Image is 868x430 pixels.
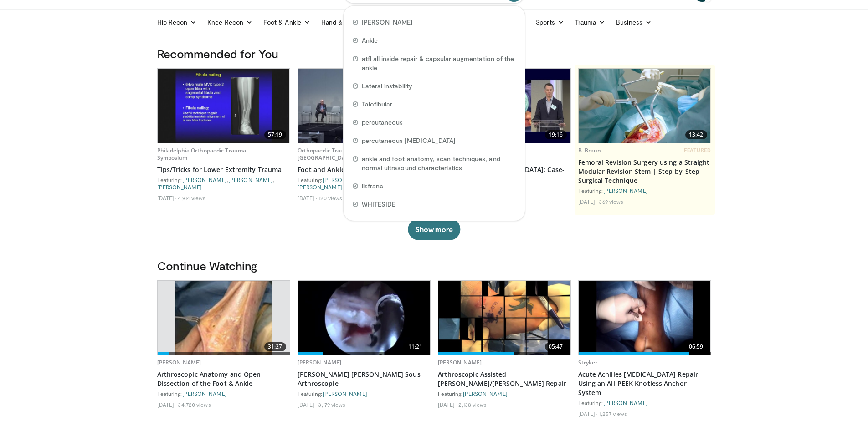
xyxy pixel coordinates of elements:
[579,281,711,355] a: 06:59
[599,198,623,205] li: 369 views
[318,401,345,408] li: 3,179 views
[362,118,403,127] span: percutaneous
[182,390,227,397] a: [PERSON_NAME]
[158,69,290,143] img: f3170e45-502c-4622-b10e-4b130f9ea5fd.620x360_q85_upscale.jpg
[158,69,290,143] a: 57:19
[362,100,393,109] span: Talofibular
[362,182,384,191] span: lisfranc
[264,342,286,351] span: 31:27
[298,390,431,397] div: Featuring:
[362,200,396,209] span: WHITESIDE
[182,177,227,183] a: [PERSON_NAME]
[298,401,317,408] li: [DATE]
[258,13,316,31] a: Foot & Ankle
[362,81,412,91] span: Lateral instability
[579,69,711,143] a: 13:42
[157,401,177,408] li: [DATE]
[603,400,648,406] a: [PERSON_NAME]
[611,13,657,31] a: Business
[578,370,711,397] a: Acute Achilles [MEDICAL_DATA] Repair Using an All-PEEK Knotless Anchor System
[298,176,431,191] div: Featuring: , , ,
[458,401,487,408] li: 2,138 views
[157,147,247,162] a: Philadelphia Orthopaedic Trauma Symposium
[438,390,571,397] div: Featuring:
[578,158,711,185] a: Femoral Revision Surgery using a Straight Modular Revision Stem | Step-by-Step Surgical Technique
[545,130,567,139] span: 19:16
[438,401,457,408] li: [DATE]
[298,69,430,143] img: 8970f8e1-af41-4fb8-bd94-3e47a5a540c0.620x360_q85_upscale.jpg
[570,13,611,31] a: Trauma
[298,281,430,355] img: 9nZFQMepuQiumqNn4xMDoxOjBrO-I4W8.620x360_q85_upscale.jpg
[157,258,711,273] h3: Continue Watching
[178,401,211,408] li: 34,720 views
[157,390,290,397] div: Featuring:
[298,147,385,162] a: Orthopaedic Trauma Institute at [GEOGRAPHIC_DATA]
[603,187,648,194] a: [PERSON_NAME]
[157,359,201,366] a: [PERSON_NAME]
[228,177,273,183] a: [PERSON_NAME]
[157,184,202,190] a: [PERSON_NAME]
[684,147,711,153] span: FEATURED
[298,281,430,355] a: 11:21
[298,370,431,388] a: [PERSON_NAME] [PERSON_NAME] Sous Arthroscopie
[298,69,430,143] a: 13:56
[578,187,711,194] div: Featuring:
[685,130,707,139] span: 13:42
[157,46,711,61] h3: Recommended for You
[578,359,598,366] a: Stryker
[579,69,711,143] img: 4275ad52-8fa6-4779-9598-00e5d5b95857.620x360_q85_upscale.jpg
[530,13,570,31] a: Sports
[362,36,378,45] span: Ankle
[298,165,431,174] a: Foot and Ankle Session Panel Discussion
[463,390,508,397] a: [PERSON_NAME]
[323,177,367,183] a: [PERSON_NAME]
[545,342,567,351] span: 05:47
[298,359,342,366] a: [PERSON_NAME]
[579,281,711,355] img: c2793add-b395-438e-ac4b-55c5d1aa982a.620x360_q85_upscale.jpg
[362,136,456,145] span: percutaneous [MEDICAL_DATA]
[157,165,290,174] a: Tips/Tricks for Lower Extremity Trauma
[362,154,516,172] span: ankle and foot anatomy, scan techniques, and normal ultrasound characteristics
[157,194,177,202] li: [DATE]
[158,281,290,355] a: 31:27
[264,130,286,139] span: 57:19
[438,281,570,355] a: 05:47
[157,370,290,388] a: Arthroscopic Anatomy and Open Dissection of the Foot & Ankle
[152,13,202,31] a: Hip Recon
[578,399,711,406] div: Featuring:
[578,198,598,205] li: [DATE]
[408,218,460,240] button: Show more
[202,13,258,31] a: Knee Recon
[362,18,413,27] span: [PERSON_NAME]
[599,410,627,417] li: 1,257 views
[316,13,375,31] a: Hand & Wrist
[685,342,707,351] span: 06:59
[578,147,601,154] a: B. Braun
[438,359,482,366] a: [PERSON_NAME]
[298,194,317,202] li: [DATE]
[438,370,571,388] a: Arthroscopic Assisted [PERSON_NAME]/[PERSON_NAME] Repair
[298,184,342,190] a: [PERSON_NAME]
[362,54,516,72] span: atfl all inside repair & capsular augmentation of the ankle
[318,194,342,202] li: 120 views
[178,194,205,202] li: 4,914 views
[323,390,367,397] a: [PERSON_NAME]
[405,342,426,351] span: 11:21
[578,410,598,417] li: [DATE]
[438,281,570,355] img: d0fd2f4f-1c14-47d9-a67d-468637f3056f.620x360_q85_upscale.jpg
[157,176,290,191] div: Featuring: , ,
[175,281,272,355] img: widescreen_open_anatomy_100000664_3.jpg.620x360_q85_upscale.jpg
